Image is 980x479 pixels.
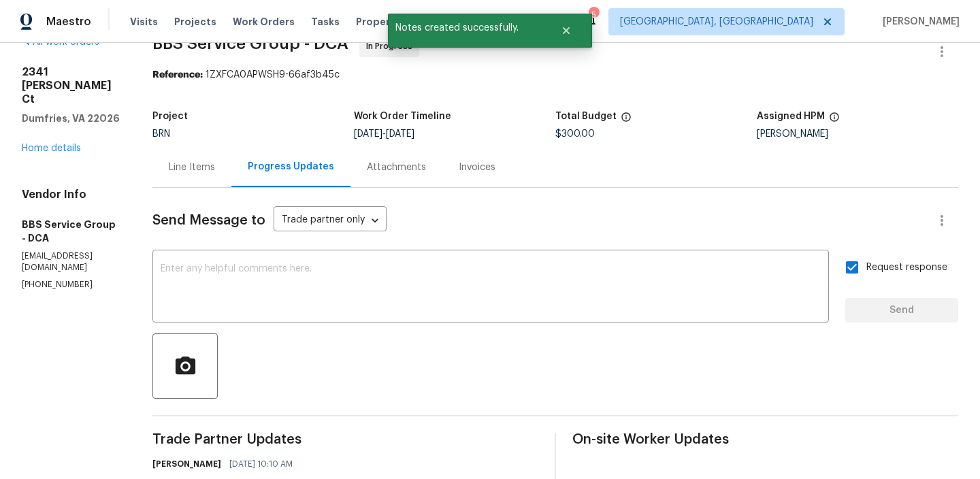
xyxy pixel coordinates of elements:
span: [DATE] 10:10 AM [229,457,293,471]
span: [PERSON_NAME] [877,15,960,29]
div: 5 [589,8,598,22]
div: Progress Updates [248,160,334,174]
h6: [PERSON_NAME] [152,457,221,471]
h5: Assigned HPM [757,112,825,121]
span: Send Message to [152,214,265,227]
span: Request response [866,261,947,275]
h5: BBS Service Group - DCA [22,218,120,245]
span: - [354,129,414,139]
span: In Progress [366,39,418,53]
div: Attachments [367,161,426,174]
span: [DATE] [354,129,382,139]
span: Tasks [311,17,340,27]
span: Work Orders [233,15,295,29]
h4: Vendor Info [22,188,120,201]
span: Properties [356,15,409,29]
span: The hpm assigned to this work order. [829,112,840,129]
h5: Work Order Timeline [354,112,451,121]
p: [PHONE_NUMBER] [22,279,120,291]
span: Notes created successfully. [388,14,544,42]
span: The total cost of line items that have been proposed by Opendoor. This sum includes line items th... [621,112,632,129]
a: Home details [22,144,81,153]
div: 1ZXFCA0APWSH9-66af3b45c [152,68,958,82]
span: [DATE] [386,129,414,139]
div: [PERSON_NAME] [757,129,958,139]
span: [GEOGRAPHIC_DATA], [GEOGRAPHIC_DATA] [620,15,813,29]
span: On-site Worker Updates [572,433,958,446]
span: $300.00 [555,129,595,139]
b: Reference: [152,70,203,80]
div: Invoices [459,161,495,174]
span: Projects [174,15,216,29]
p: [EMAIL_ADDRESS][DOMAIN_NAME] [22,250,120,274]
div: Line Items [169,161,215,174]
span: Trade Partner Updates [152,433,538,446]
div: Trade partner only [274,210,387,232]
h2: 2341 [PERSON_NAME] Ct [22,65,120,106]
span: BBS Service Group - DCA [152,35,348,52]
h5: Dumfries, VA 22026 [22,112,120,125]
button: Close [544,17,589,44]
span: Visits [130,15,158,29]
h5: Project [152,112,188,121]
span: BRN [152,129,170,139]
span: Maestro [46,15,91,29]
h5: Total Budget [555,112,617,121]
